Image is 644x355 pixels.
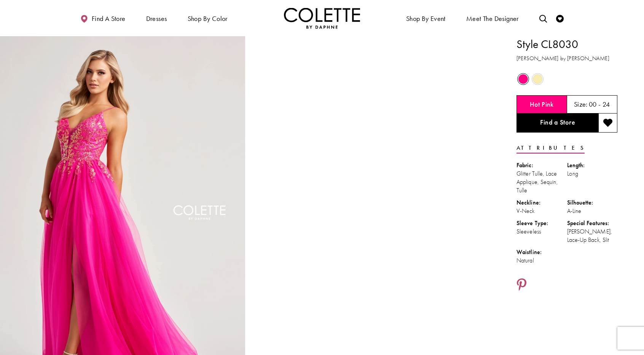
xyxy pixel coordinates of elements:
div: Sunshine [531,72,544,86]
span: Dresses [144,8,169,29]
a: Meet the designer [464,8,521,29]
div: Natural [516,256,567,265]
span: Dresses [146,15,167,22]
img: Colette by Daphne [284,8,360,29]
a: Attributes [516,142,585,154]
div: Fabric: [516,161,567,170]
span: Size: [574,100,588,109]
h5: Chosen color [530,101,554,108]
span: Shop by color [186,8,230,29]
div: Product color controls state depends on size chosen [516,72,617,86]
div: Glitter Tulle, Lace Applique, Sequin, Tulle [516,170,567,195]
a: Find a Store [516,114,598,133]
div: Special Features: [567,219,618,227]
span: Meet the designer [466,15,519,22]
a: Visit Home Page [284,8,360,29]
a: Share using Pinterest - Opens in new tab [516,278,527,293]
div: V-Neck [516,207,567,215]
div: [PERSON_NAME], Lace-Up Back, Slit [567,227,618,244]
div: Waistline: [516,248,567,256]
video: Style CL8030 Colette by Daphne #1 autoplay loop mute video [249,36,494,159]
button: Add to wishlist [598,114,617,133]
div: Silhouette: [567,198,618,207]
div: A-Line [567,207,618,215]
div: Length: [567,161,618,170]
a: Find a store [78,8,127,29]
a: Check Wishlist [554,8,566,29]
span: Find a store [92,15,126,22]
div: Sleeve Type: [516,219,567,227]
div: Sleeveless [516,227,567,236]
div: Neckline: [516,198,567,207]
h3: [PERSON_NAME] by [PERSON_NAME] [516,54,617,63]
div: Long [567,170,618,178]
h1: Style CL8030 [516,36,617,52]
span: Shop by color [188,15,228,22]
div: Hot Pink [516,72,530,86]
a: Toggle search [537,8,549,29]
h5: 00 - 24 [589,101,610,108]
span: Shop By Event [406,15,446,22]
span: Shop By Event [404,8,448,29]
